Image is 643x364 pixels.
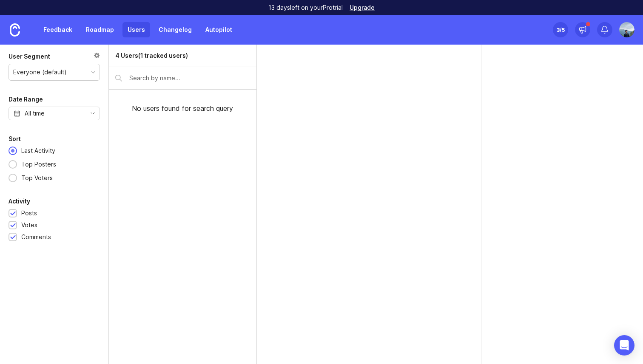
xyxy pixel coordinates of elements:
div: Open Intercom Messenger [614,335,634,356]
div: No users found for search query [109,90,256,127]
div: 3 /5 [557,24,565,36]
div: Sort [9,134,21,144]
img: Canny Home [10,23,20,37]
div: Comments [21,232,51,242]
a: Autopilot [200,22,237,37]
div: All time [25,109,45,118]
div: Everyone (default) [13,68,67,77]
input: Search by name... [129,73,250,83]
div: Votes [21,220,37,230]
div: User Segment [9,51,50,62]
img: Akshit Bhardwaj [619,22,634,37]
a: Users [122,22,150,37]
div: Last Activity [17,146,60,155]
svg: toggle icon [86,110,100,117]
a: Roadmap [81,22,119,37]
p: 13 days left on your Pro trial [268,3,343,12]
div: Top Voters [17,173,57,183]
a: Upgrade [350,5,375,11]
div: Activity [9,196,30,206]
div: Date Range [9,94,43,104]
button: 3/5 [553,22,568,37]
a: Feedback [38,22,77,37]
div: Top Posters [17,160,60,169]
div: 4 Users (1 tracked users) [115,51,188,60]
a: Changelog [154,22,197,37]
div: Posts [21,209,37,218]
